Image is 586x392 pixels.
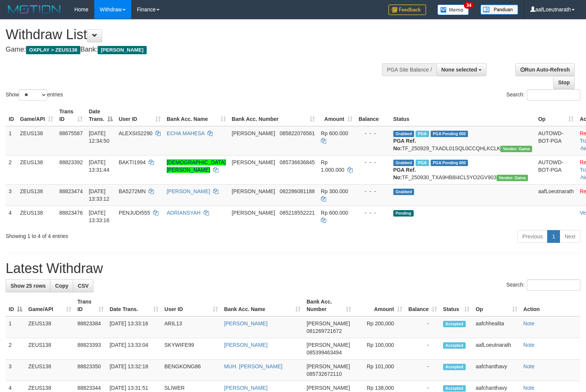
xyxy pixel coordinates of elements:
span: Accepted [443,342,466,349]
th: Balance: activate to sort column ascending [405,295,440,316]
th: Amount: activate to sort column ascending [318,105,356,126]
td: SKYWIFE99 [161,338,221,360]
a: [PERSON_NAME] [167,188,210,194]
span: Copy 082286081188 to clipboard [279,188,314,194]
span: PGA Pending [431,160,468,166]
td: 88823350 [74,360,106,381]
a: CSV [73,279,94,292]
span: Rp 600.000 [321,130,348,136]
td: ZEUS138 [25,316,74,338]
h4: Game: Bank: [6,46,383,53]
span: [DATE] 12:34:50 [89,130,109,144]
span: [PERSON_NAME] [232,210,275,216]
td: [DATE] 13:33:16 [107,316,161,338]
span: BAKTI1994 [119,159,146,165]
span: Copy 085736636845 to clipboard [279,159,314,165]
label: Search: [506,89,580,101]
a: Note [523,363,535,369]
span: Rp 600.000 [321,210,348,216]
span: Grabbed [393,131,414,137]
td: 2 [6,338,25,360]
td: aafchanthavy [472,360,520,381]
span: Vendor URL: https://trx31.1velocity.biz [497,175,528,181]
td: ZEUS138 [25,360,74,381]
th: User ID: activate to sort column ascending [161,295,221,316]
button: None selected [436,63,486,76]
span: [PERSON_NAME] [232,159,275,165]
span: Copy 085732672110 to clipboard [307,371,342,377]
td: - [405,360,440,381]
td: 4 [6,206,17,227]
td: 1 [6,126,17,156]
span: [PERSON_NAME] [307,385,350,391]
span: CSV [78,283,89,289]
span: [PERSON_NAME] [307,342,350,348]
th: User ID: activate to sort column ascending [116,105,164,126]
span: Copy 081269721672 to clipboard [307,328,342,334]
th: Status: activate to sort column ascending [440,295,473,316]
span: Accepted [443,385,466,392]
div: PGA Site Balance / [382,63,436,76]
a: Note [523,342,535,348]
span: [DATE] 13:31:44 [89,159,109,173]
td: 88823384 [74,316,106,338]
td: ZEUS138 [17,184,56,206]
a: MUH. [PERSON_NAME] [224,363,282,369]
td: BENGKONG86 [161,360,221,381]
span: Rp 300.000 [321,188,348,194]
span: Marked by aafpengsreynich [416,131,429,137]
th: Bank Acc. Name: activate to sort column ascending [164,105,229,126]
span: PGA Pending [431,131,468,137]
td: aafchhealita [472,316,520,338]
a: Note [523,385,535,391]
span: 34 [464,2,474,9]
td: 3 [6,360,25,381]
span: Accepted [443,321,466,327]
th: Game/API: activate to sort column ascending [17,105,56,126]
span: [PERSON_NAME] [232,130,275,136]
span: None selected [441,67,477,73]
span: 88823392 [59,159,83,165]
td: 3 [6,184,17,206]
th: Op: activate to sort column ascending [535,105,577,126]
th: Balance [356,105,390,126]
span: PENJUDI555 [119,210,150,216]
a: 1 [547,230,560,243]
a: Next [560,230,580,243]
span: [DATE] 13:33:12 [89,188,109,202]
td: aafLoeutnarath [535,184,577,206]
td: - [405,338,440,360]
span: OXPLAY > ZEUS138 [26,46,80,54]
td: TF_250929_TXADL01SQL0CCQHLKCLK [390,126,535,156]
span: Rp 1.000.000 [321,159,344,173]
td: 1 [6,316,25,338]
span: Accepted [443,364,466,370]
th: Bank Acc. Number: activate to sort column ascending [229,105,318,126]
th: ID [6,105,17,126]
span: Vendor URL: https://trx31.1velocity.biz [500,146,532,152]
a: Stop [553,76,575,89]
div: - - - [359,130,387,137]
th: Trans ID: activate to sort column ascending [74,295,106,316]
span: BA5272MN [119,188,146,194]
th: Date Trans.: activate to sort column descending [86,105,115,126]
th: Trans ID: activate to sort column ascending [56,105,86,126]
span: Copy [55,283,68,289]
select: Showentries [19,89,47,101]
a: Run Auto-Refresh [515,63,575,76]
b: PGA Ref. No: [393,167,416,180]
td: TF_250930_TXA9HB8I4CL5YO2GV903 [390,155,535,184]
input: Search: [527,279,580,291]
td: 2 [6,155,17,184]
td: AUTOWD-BOT-PGA [535,155,577,184]
input: Search: [527,89,580,101]
td: [DATE] 13:33:04 [107,338,161,360]
td: - [405,316,440,338]
th: Date Trans.: activate to sort column ascending [107,295,161,316]
th: Action [520,295,580,316]
th: Amount: activate to sort column ascending [354,295,405,316]
a: ADRIANSYAH [167,210,201,216]
a: Copy [50,279,73,292]
th: Op: activate to sort column ascending [472,295,520,316]
span: Marked by aafpengsreynich [416,160,429,166]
